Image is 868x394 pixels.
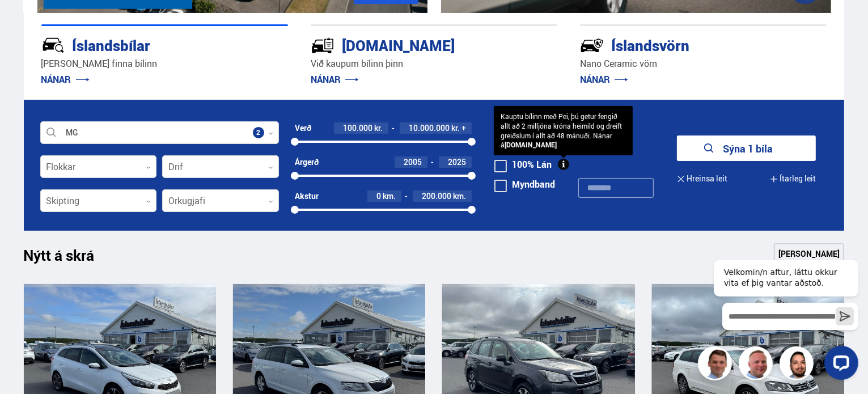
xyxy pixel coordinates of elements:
span: 200.000 [422,190,451,201]
p: Við kaupum bílinn þinn [311,57,557,70]
span: 2005 [404,156,422,167]
div: Akstur [295,192,319,201]
span: + [461,124,466,133]
div: Verð [295,124,311,133]
img: JRvxyua_JYH6wB4c.svg [41,33,65,57]
span: 0 [376,190,381,201]
a: [DOMAIN_NAME] [505,140,557,149]
button: Hreinsa leit [677,166,727,192]
button: Ítarleg leit [770,166,816,192]
p: Nano Ceramic vörn [580,57,827,70]
div: Kauptu bílinn með Pei, þú getur fengið allt að 2 milljóna króna heimild og dreift greiðslum í all... [501,112,626,150]
img: FbJEzSuNWCJXmdc-.webp [700,348,734,382]
span: kr. [374,124,383,133]
span: 100.000 [343,122,372,133]
button: Sýna 1 bíla [677,135,816,161]
iframe: LiveChat chat widget [705,240,863,389]
h1: Nýtt á skrá [24,247,115,270]
span: kr. [451,124,460,133]
div: Árgerð [295,158,319,167]
label: 100% Lán [494,160,552,169]
div: Íslandsbílar [41,35,248,54]
div: [DOMAIN_NAME] [311,35,517,54]
a: NÁNAR [41,73,90,86]
a: NÁNAR [311,73,359,86]
img: -Svtn6bYgwAsiwNX.svg [580,33,604,57]
label: Myndband [494,180,555,189]
img: tr5P-W3DuiFaO7aO.svg [311,33,335,57]
p: [PERSON_NAME] finna bílinn [41,57,288,70]
span: km. [453,192,466,201]
div: Íslandsvörn [580,35,786,54]
a: NÁNAR [580,73,628,86]
span: 10.000.000 [409,122,450,133]
span: 2025 [448,156,466,167]
span: km. [383,192,396,201]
